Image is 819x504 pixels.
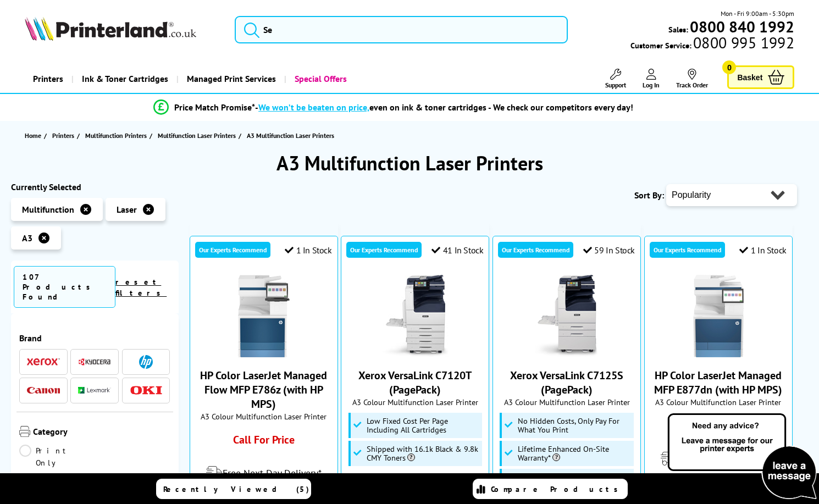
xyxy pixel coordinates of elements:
[19,426,30,437] img: Category
[525,348,608,359] a: Xerox VersaLink C7125S (PagePack)
[374,275,456,357] img: Xerox VersaLink C7120T (PagePack)
[518,417,630,434] span: No Hidden Costs, Only Pay For What You Print
[677,348,760,359] a: HP Color LaserJet Managed MFP E877dn (with HP MPS)
[130,386,163,395] img: OKI
[643,81,660,89] span: Log In
[247,131,334,140] span: A3 Multifunction Laser Printers
[650,444,787,474] div: modal_delivery
[130,384,163,397] a: OKI
[52,130,77,141] a: Printers
[117,204,137,215] span: Laser
[209,433,318,452] div: Call For Price
[690,16,794,37] b: 0800 840 1992
[721,8,794,19] span: Mon - Fri 9:00am - 5:30pm
[14,266,115,308] span: 107 Products Found
[737,70,762,85] span: Basket
[78,358,111,366] img: Kyocera
[78,355,111,369] a: Kyocera
[78,387,111,394] img: Lexmark
[27,358,60,365] img: Xerox
[195,242,270,258] div: Our Experts Recommend
[200,368,327,411] a: HP Color LaserJet Managed Flow MFP E786z (with HP MPS)
[156,479,311,499] a: Recently Viewed (5)
[176,65,284,93] a: Managed Print Services
[158,130,239,141] a: Multifunction Laser Printers
[677,275,760,357] img: HP Color LaserJet Managed MFP E877dn (with HP MPS)
[650,242,725,258] div: Our Experts Recommend
[78,384,111,397] a: Lexmark
[668,24,688,35] span: Sales:
[665,412,819,502] img: Open Live Chat window
[196,411,332,422] span: A3 Colour Multifunction Laser Printer
[158,130,236,141] span: Multifunction Laser Printers
[346,242,422,258] div: Our Experts Recommend
[235,16,568,43] input: Se
[583,245,635,256] div: 59 In Stock
[27,355,60,369] a: Xerox
[518,473,630,490] span: Low Fixed Cost Per Page Including All Cartridges
[525,275,608,357] img: Xerox VersaLink C7125S (PagePack)
[358,368,472,397] a: Xerox VersaLink C7120T (PagePack)
[27,384,60,397] a: Canon
[5,98,781,117] li: modal_Promise
[664,418,773,438] div: Call For Price
[347,397,483,407] span: A3 Colour Multifunction Laser Printer
[33,426,170,439] span: Category
[258,102,369,113] span: We won’t be beaten on price,
[255,102,633,113] div: - even on ink & toner cartridges - We check our competitors every day!
[498,242,573,258] div: Our Experts Recommend
[85,130,150,141] a: Multifunction Printers
[82,65,168,93] span: Ink & Toner Cartridges
[518,445,630,462] span: Lifetime Enhanced On-Site Warranty*
[491,484,624,494] span: Compare Products
[473,479,628,499] a: Compare Products
[285,245,332,256] div: 1 In Stock
[374,348,456,359] a: Xerox VersaLink C7120T (PagePack)
[196,458,332,489] div: modal_delivery
[367,417,479,434] span: Low Fixed Cost Per Page Including All Cartridges
[650,397,787,407] span: A3 Colour Multifunction Laser Printer
[163,484,309,494] span: Recently Viewed (5)
[130,355,163,369] a: HP
[605,69,626,89] a: Support
[284,65,355,93] a: Special Offers
[27,387,60,394] img: Canon
[223,275,305,357] img: HP Color LaserJet Managed Flow MFP E786z (with HP MPS)
[71,65,176,93] a: Ink & Toner Cartridges
[739,245,787,256] div: 1 In Stock
[52,130,74,141] span: Printers
[25,65,71,93] a: Printers
[19,445,95,469] a: Print Only
[139,355,153,369] img: HP
[499,397,635,407] span: A3 Colour Multifunction Laser Printer
[643,69,660,89] a: Log In
[11,150,808,176] h1: A3 Multifunction Laser Printers
[11,181,179,192] div: Currently Selected
[22,232,32,243] span: A3
[85,130,147,141] span: Multifunction Printers
[19,333,170,344] span: Brand
[22,204,74,215] span: Multifunction
[688,21,794,32] a: 0800 840 1992
[727,65,794,89] a: Basket 0
[431,245,483,256] div: 41 In Stock
[367,445,479,462] span: Shipped with 16.1k Black & 9.8k CMY Toners
[223,348,305,359] a: HP Color LaserJet Managed Flow MFP E786z (with HP MPS)
[722,60,736,74] span: 0
[25,16,221,43] a: Printerland Logo
[25,16,196,41] img: Printerland Logo
[691,37,794,48] span: 0800 995 1992
[676,69,708,89] a: Track Order
[654,368,782,397] a: HP Color LaserJet Managed MFP E877dn (with HP MPS)
[605,81,626,89] span: Support
[115,277,167,298] a: reset filters
[174,102,255,113] span: Price Match Promise*
[510,368,623,397] a: Xerox VersaLink C7125S (PagePack)
[634,190,664,201] span: Sort By:
[25,130,44,141] a: Home
[630,37,794,51] span: Customer Service:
